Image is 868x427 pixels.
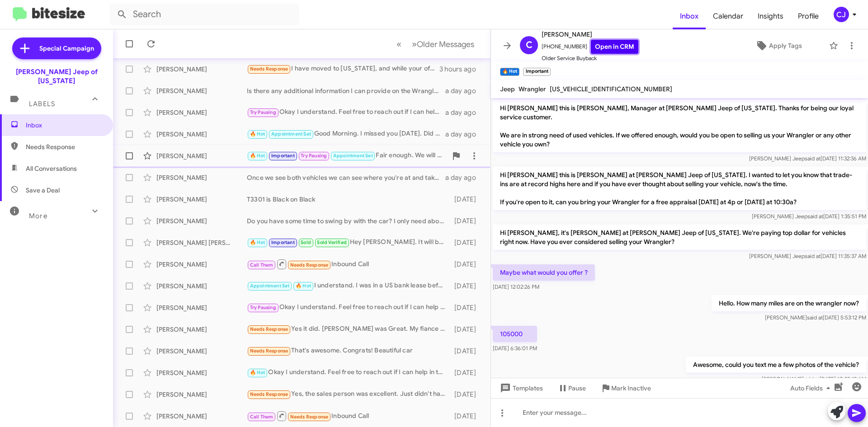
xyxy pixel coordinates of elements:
[493,345,537,352] span: [DATE] 6:36:01 PM
[250,305,276,310] span: Try Pausing
[750,3,791,29] span: Insights
[450,216,483,225] div: [DATE]
[12,38,101,59] a: Special Campaign
[450,347,483,356] div: [DATE]
[526,38,533,52] span: C
[247,389,450,399] div: Yes, the sales person was excellent. Just didn't have the right car.
[156,238,247,247] div: [PERSON_NAME] [PERSON_NAME]
[271,131,311,137] span: Appointment Set
[247,367,450,378] div: Okay I understand. Feel free to reach out if I can help in the future!👍
[417,39,474,49] span: Older Messages
[247,173,445,182] div: Once we see both vehicles we can see where you're at and take it from there. Im sure it will all ...
[826,7,858,22] button: CJ
[271,239,295,245] span: Important
[805,253,821,259] span: said at
[156,412,247,421] div: [PERSON_NAME]
[271,153,295,159] span: Important
[445,130,483,139] div: a day ago
[450,238,483,247] div: [DATE]
[542,29,638,40] span: [PERSON_NAME]
[493,326,537,342] p: 105000
[450,325,483,334] div: [DATE]
[156,86,247,95] div: [PERSON_NAME]
[765,314,866,321] span: [PERSON_NAME] [DATE] 5:53:12 PM
[247,86,445,95] div: Is there any additional information I can provide on the Wrangler?
[593,380,658,396] button: Mark Inactive
[250,239,265,245] span: 🔥 Hot
[396,38,401,50] span: «
[493,100,866,152] p: Hi [PERSON_NAME] this is [PERSON_NAME], Manager at [PERSON_NAME] Jeep of [US_STATE]. Thanks for b...
[247,150,447,161] div: Fair enough. We will see you then.
[156,151,247,160] div: [PERSON_NAME]
[156,303,247,312] div: [PERSON_NAME]
[301,153,327,159] span: Try Pausing
[523,68,550,76] small: Important
[591,40,638,54] a: Open in CRM
[247,107,445,117] div: Okay I understand. Feel free to reach out if I can help in the future!👍
[493,167,866,210] p: Hi [PERSON_NAME] this is [PERSON_NAME] at [PERSON_NAME] Jeep of [US_STATE]. I wanted to let you k...
[156,130,247,139] div: [PERSON_NAME]
[391,35,407,53] button: Previous
[156,108,247,117] div: [PERSON_NAME]
[250,326,288,332] span: Needs Response
[29,100,55,108] span: Labels
[156,260,247,269] div: [PERSON_NAME]
[807,314,823,321] span: said at
[686,357,866,373] p: Awesome, could you text me a few photos of the vehicle?
[156,216,247,225] div: [PERSON_NAME]
[450,260,483,269] div: [DATE]
[29,212,47,220] span: More
[749,155,866,162] span: [PERSON_NAME] Jeep [DATE] 11:32:36 AM
[450,412,483,421] div: [DATE]
[247,410,450,422] div: Inbound Call
[493,264,595,281] p: Maybe what would you offer ?
[519,85,546,93] span: Wrangler
[156,65,247,74] div: [PERSON_NAME]
[542,54,638,63] span: Older Service Buyback
[752,213,866,220] span: [PERSON_NAME] Jeep [DATE] 1:35:51 PM
[805,155,821,162] span: said at
[247,281,450,291] div: I understand. I was in a US bank lease before and it was not the best experiance to say the least...
[317,239,347,245] span: Sold Verified
[491,380,550,396] button: Templates
[550,85,672,93] span: [US_VEHICLE_IDENTIFICATION_NUMBER]
[706,3,750,29] a: Calendar
[445,86,483,95] div: a day ago
[791,3,826,29] a: Profile
[250,262,274,268] span: Call Them
[301,239,311,245] span: Sold
[39,44,94,53] span: Special Campaign
[450,195,483,204] div: [DATE]
[749,253,866,259] span: [PERSON_NAME] Jeep [DATE] 11:35:37 AM
[250,414,274,420] span: Call Them
[333,153,373,159] span: Appointment Set
[500,85,515,93] span: Jeep
[493,283,539,290] span: [DATE] 12:02:26 PM
[804,375,820,382] span: said at
[732,38,825,54] button: Apply Tags
[493,225,866,250] p: Hi [PERSON_NAME], it's [PERSON_NAME] at [PERSON_NAME] Jeep of [US_STATE]. We're paying top dollar...
[26,164,77,173] span: All Conversations
[156,282,247,291] div: [PERSON_NAME]
[247,195,450,204] div: T3301 is Black on Black
[26,142,103,151] span: Needs Response
[762,375,866,382] span: [PERSON_NAME] [DATE] 10:38:12 AM
[156,390,247,399] div: [PERSON_NAME]
[247,324,450,334] div: Yes it did. [PERSON_NAME] was Great. My fiance making final decision & she Not a quick buyer . We...
[673,3,706,29] a: Inbox
[450,368,483,377] div: [DATE]
[290,262,329,268] span: Needs Response
[156,347,247,356] div: [PERSON_NAME]
[156,325,247,334] div: [PERSON_NAME]
[611,380,651,396] span: Mark Inactive
[542,40,638,54] span: [PHONE_NUMBER]
[769,38,802,54] span: Apply Tags
[250,348,288,354] span: Needs Response
[445,173,483,182] div: a day ago
[450,390,483,399] div: [DATE]
[26,121,103,130] span: Inbox
[412,38,417,50] span: »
